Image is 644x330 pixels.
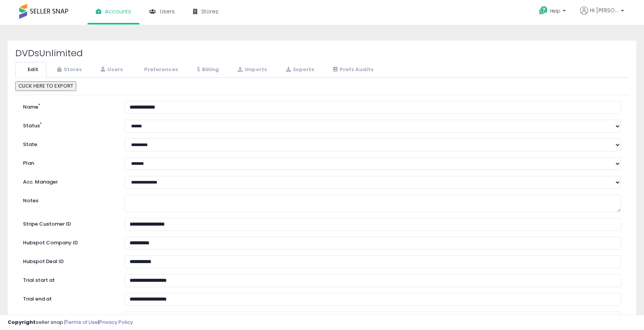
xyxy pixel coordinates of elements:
span: Stores [201,8,219,15]
label: State [17,138,119,148]
a: Users [91,62,131,78]
label: Notes [17,195,119,205]
a: Exports [276,62,322,78]
button: CLICK HERE TO EXPORT [15,81,76,91]
a: Hi [PERSON_NAME] [580,7,624,24]
label: Stripe Customer ID [17,218,119,228]
a: Terms of Use [66,319,98,326]
label: Accelerator ends at [17,312,119,322]
span: Accounts [105,8,131,15]
strong: Copyright [8,319,36,326]
a: Edit [15,62,46,78]
label: Acc. Manager [17,176,119,186]
a: Preferences [132,62,186,78]
label: Plan [17,157,119,167]
label: Hubspot Deal ID [17,255,119,265]
label: Trial start at [17,274,119,284]
a: Imports [228,62,275,78]
a: Privacy Policy [99,319,133,326]
span: Users [160,8,175,15]
label: Status [17,120,119,130]
a: Prefs Audits [323,62,382,78]
h2: DVDsUnlimited [15,48,629,58]
i: Get Help [539,6,548,15]
span: Hi [PERSON_NAME] [590,7,619,14]
a: Stores [47,62,90,78]
label: Name [17,101,119,111]
a: Billing [187,62,227,78]
label: Trial end at [17,293,119,303]
div: seller snap | | [8,319,133,326]
span: Help [550,8,560,14]
label: Hubspot Company ID [17,237,119,247]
